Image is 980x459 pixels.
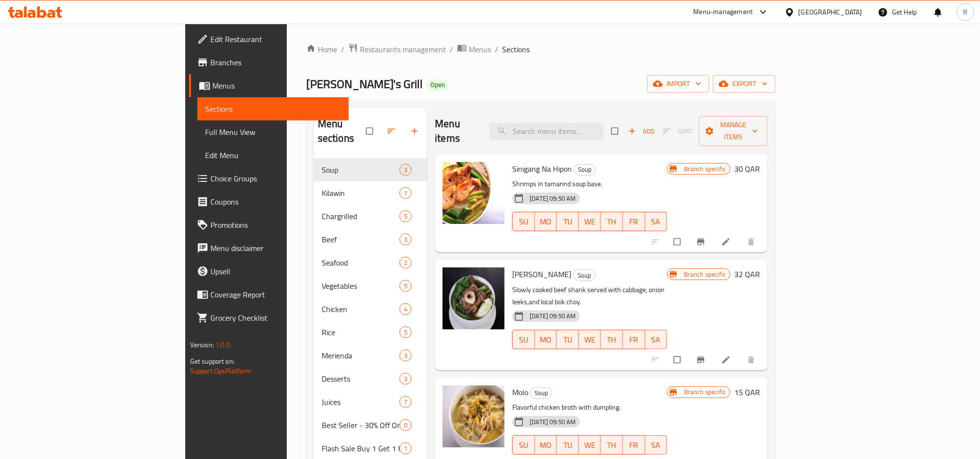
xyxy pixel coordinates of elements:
[655,78,701,90] span: import
[647,75,709,93] button: import
[680,270,730,279] span: Branch specific
[400,351,411,360] span: 3
[539,215,553,229] span: MO
[190,365,252,377] a: Support.OpsPlatform
[400,419,412,431] div: items
[400,235,411,244] span: 3
[601,330,623,349] button: TH
[605,333,619,347] span: TH
[623,435,645,455] button: FR
[512,435,535,455] button: SU
[314,158,428,181] div: Soup3
[215,339,230,351] span: 1.0.0
[205,103,341,115] span: Sections
[539,333,553,347] span: MO
[721,78,768,90] span: export
[490,123,604,140] input: search
[314,344,428,367] div: Merienda3
[322,303,400,315] span: Chicken
[322,326,400,338] span: Rice
[400,396,412,408] div: items
[645,330,668,349] button: SA
[627,215,641,229] span: FR
[189,74,349,97] a: Menus
[322,187,400,199] div: Kilawin
[189,283,349,306] a: Coverage Report
[400,234,412,245] div: items
[210,219,341,231] span: Promotions
[680,164,730,174] span: Branch specific
[734,385,760,399] h6: 15 QAR
[721,355,733,365] a: Edit menu item
[627,333,641,347] span: FR
[400,303,412,315] div: items
[190,339,214,351] span: Version:
[628,126,654,137] span: Add
[557,330,579,349] button: TU
[583,215,597,229] span: WE
[707,119,760,143] span: Manage items
[322,234,400,245] span: Beef
[189,28,349,51] a: Edit Restaurant
[690,349,713,370] button: Branch-specific-item
[400,326,412,338] div: items
[680,387,730,397] span: Branch specific
[400,189,411,198] span: 1
[557,435,579,455] button: TU
[649,438,664,452] span: SA
[457,43,491,56] a: Menus
[400,443,412,454] div: items
[694,6,753,18] div: Menu-management
[574,164,596,176] div: Soup
[721,237,733,247] a: Edit menu item
[348,43,446,56] a: Restaurants management
[690,231,713,252] button: Branch-specific-item
[400,258,411,267] span: 2
[404,120,427,142] button: Add section
[573,269,595,281] div: Soup
[645,212,668,231] button: SA
[512,162,572,176] span: Sinigang Na Hipon
[531,387,552,399] span: Soup
[322,257,400,268] div: Seafood
[381,120,404,142] span: Sort sections
[190,355,235,368] span: Get support on:
[517,215,531,229] span: SU
[400,328,411,337] span: 5
[579,212,601,231] button: WE
[443,267,505,329] img: Nilagang Bulalo
[314,390,428,414] div: Juices7
[583,333,597,347] span: WE
[314,274,428,297] div: Vegetables5
[400,373,412,385] div: items
[314,181,428,205] div: Kilawin1
[314,228,428,251] div: Beef3
[306,43,775,56] nav: breadcrumb
[400,187,412,199] div: items
[427,81,449,89] span: Open
[649,215,664,229] span: SA
[189,51,349,74] a: Branches
[314,414,428,437] div: Best Seller - 30% Off On Selected Items0
[205,149,341,161] span: Edit Menu
[210,33,341,45] span: Edit Restaurant
[197,120,349,144] a: Full Menu View
[526,417,579,427] span: [DATE] 09:50 AM
[210,312,341,324] span: Grocery Checklist
[627,438,641,452] span: FR
[649,333,664,347] span: SA
[400,421,411,430] span: 0
[210,289,341,300] span: Coverage Report
[322,350,400,361] span: Merienda
[713,75,775,93] button: export
[427,79,449,91] div: Open
[512,401,667,414] p: Flavorful chicken broth with dumpling.
[360,122,381,140] span: Select all sections
[626,124,657,139] span: Add item
[605,438,619,452] span: TH
[517,438,531,452] span: SU
[435,117,478,146] h2: Menu items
